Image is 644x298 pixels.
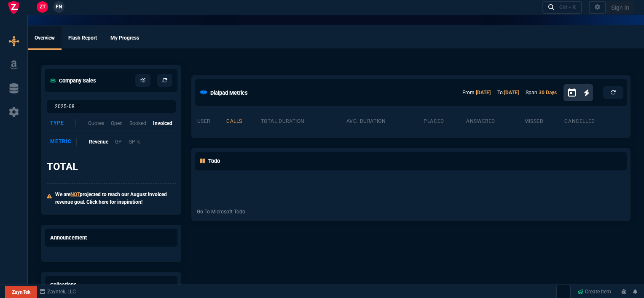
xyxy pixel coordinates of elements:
[55,191,176,206] p: We are projected to reach our August invoiced revenue goal. Click here for inspiration!
[153,120,172,127] p: Invoiced
[129,138,140,146] p: GP %
[574,285,614,298] a: Create Item
[37,288,78,295] a: msbcCompanyName
[115,138,122,146] p: GP
[70,192,80,197] span: NOT
[476,90,491,96] a: [DATE]
[210,89,248,97] h5: Dialpad Metrics
[526,89,557,96] p: Span:
[56,3,62,11] span: FN
[88,120,104,127] p: Quotes
[111,120,123,127] p: Open
[260,114,346,126] th: total duration
[197,114,226,126] th: user
[346,114,424,126] th: avg. duration
[129,120,146,127] p: Booked
[197,208,245,216] a: Go To Microsoft Todo
[28,27,62,50] a: Overview
[524,114,564,126] th: missed
[47,160,78,173] h3: TOTAL
[104,27,146,50] a: My Progress
[497,89,519,96] p: To:
[62,27,104,50] a: Flash Report
[564,114,625,126] th: cancelled
[226,114,260,126] th: calls
[504,90,519,96] a: [DATE]
[89,138,108,146] p: Revenue
[539,90,557,96] a: 30 Days
[50,138,77,146] div: Metric
[40,3,46,11] span: ZT
[423,114,466,126] th: placed
[559,4,576,11] div: Ctrl + K
[462,89,491,96] p: From:
[567,87,584,99] button: Open calendar
[50,120,76,127] div: Type
[50,281,77,289] h5: Collections
[466,114,524,126] th: answered
[50,234,87,242] h5: Announcement
[200,157,220,165] h5: Todo
[50,77,96,85] h5: Company Sales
